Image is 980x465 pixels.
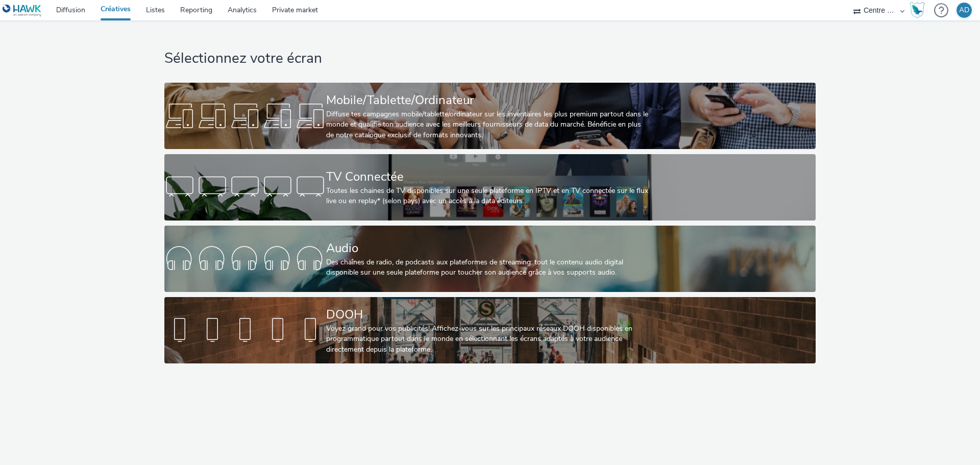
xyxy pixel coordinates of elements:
[164,49,815,68] h1: Sélectionnez votre écran
[959,3,969,18] div: AD
[910,2,925,18] img: Hawk Academy
[326,257,650,278] div: Des chaînes de radio, de podcasts aux plateformes de streaming: tout le contenu audio digital dis...
[326,168,650,186] div: TV Connectée
[326,109,650,140] div: Diffuse tes campagnes mobile/tablette/ordinateur sur les inventaires les plus premium partout dan...
[164,226,815,292] a: AudioDes chaînes de radio, de podcasts aux plateformes de streaming: tout le contenu audio digita...
[326,186,650,207] div: Toutes les chaines de TV disponibles sur une seule plateforme en IPTV et en TV connectée sur le f...
[326,306,650,324] div: DOOH
[164,83,815,149] a: Mobile/Tablette/OrdinateurDiffuse tes campagnes mobile/tablette/ordinateur sur les inventaires le...
[3,4,42,17] img: undefined Logo
[164,154,815,221] a: TV ConnectéeToutes les chaines de TV disponibles sur une seule plateforme en IPTV et en TV connec...
[326,324,650,355] div: Voyez grand pour vos publicités! Affichez-vous sur les principaux réseaux DOOH disponibles en pro...
[910,2,929,18] a: Hawk Academy
[164,297,815,363] a: DOOHVoyez grand pour vos publicités! Affichez-vous sur les principaux réseaux DOOH disponibles en...
[326,91,650,109] div: Mobile/Tablette/Ordinateur
[326,239,650,257] div: Audio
